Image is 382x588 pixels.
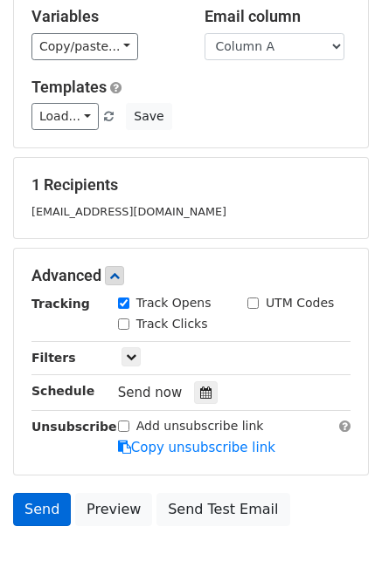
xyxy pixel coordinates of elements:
h5: Advanced [31,266,351,285]
strong: Unsubscribe [31,420,117,434]
strong: Schedule [31,384,94,398]
a: Preview [75,493,152,526]
label: Track Opens [136,294,212,312]
label: UTM Codes [266,294,334,312]
strong: Filters [31,351,76,365]
span: Send now [118,385,183,400]
h5: Email column [205,7,351,26]
a: Send [13,493,71,526]
small: [EMAIL_ADDRESS][DOMAIN_NAME] [31,205,226,218]
a: Copy unsubscribe link [118,440,275,455]
h5: Variables [31,7,178,26]
a: Templates [31,78,107,96]
a: Send Test Email [156,493,289,526]
label: Add unsubscribe link [136,417,264,435]
label: Track Clicks [136,315,208,333]
h5: 1 Recipients [31,175,351,195]
strong: Tracking [31,297,90,311]
a: Copy/paste... [31,33,138,60]
a: Load... [31,103,99,130]
button: Save [126,103,171,130]
iframe: Chat Widget [295,504,382,588]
